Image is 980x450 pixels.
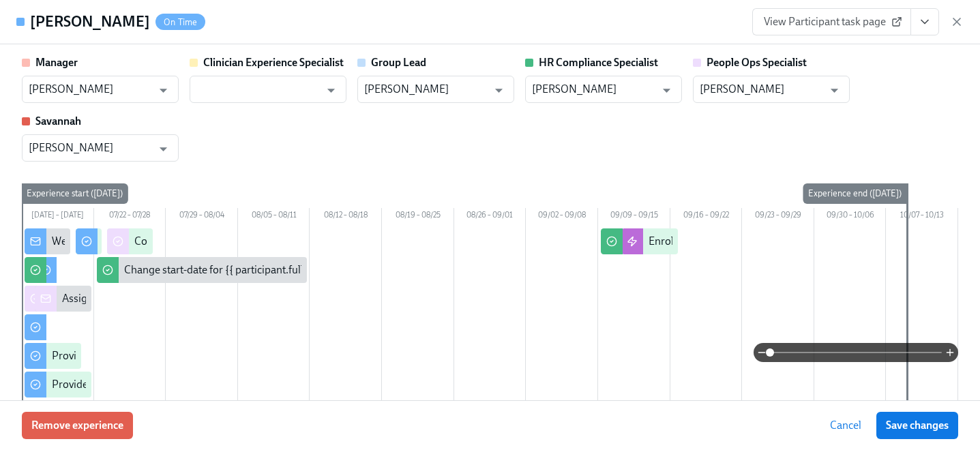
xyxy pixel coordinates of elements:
[803,183,907,204] div: Experience end ([DATE])
[22,208,94,226] div: [DATE] – [DATE]
[310,208,382,226] div: 08/12 – 08/18
[539,56,658,69] strong: HR Compliance Specialist
[30,12,150,32] h4: [PERSON_NAME]
[371,56,426,69] strong: Group Lead
[166,208,238,226] div: 07/29 – 08/04
[203,56,344,69] strong: Clinician Experience Specialist
[31,419,123,432] span: Remove experience
[910,8,939,35] button: View task page
[764,15,900,29] span: View Participant task page
[321,80,342,101] button: Open
[35,56,78,69] strong: Manager
[886,419,949,432] span: Save changes
[134,234,278,249] div: Confirm cleared by People Ops
[876,412,958,439] button: Save changes
[598,208,670,226] div: 09/09 – 09/15
[526,208,598,226] div: 09/02 – 09/08
[52,377,248,392] div: Provide documents for your I9 verification
[488,80,509,101] button: Open
[35,115,81,127] strong: Savannah
[238,208,310,226] div: 08/05 – 08/11
[752,8,911,35] a: View Participant task page
[153,80,174,101] button: Open
[824,80,845,101] button: Open
[155,17,205,27] span: On Time
[707,56,807,69] strong: People Ops Specialist
[124,262,342,277] div: Change start-date for {{ participant.fullName }}
[830,419,861,432] span: Cancel
[454,208,526,226] div: 08/26 – 09/01
[94,208,166,226] div: 07/22 – 07/28
[820,412,871,439] button: Cancel
[649,234,858,249] div: Enroll in FTE Primary Therapists Onboarding
[52,234,308,249] div: Welcome from the Charlie Health Compliance Team 👋
[670,208,743,226] div: 09/16 – 09/22
[742,208,814,226] div: 09/23 – 09/29
[886,208,958,226] div: 10/07 – 10/13
[62,291,151,306] div: Assigned New Hire
[382,208,454,226] div: 08/19 – 08/25
[656,80,677,101] button: Open
[22,412,133,439] button: Remove experience
[814,208,887,226] div: 09/30 – 10/06
[153,138,174,160] button: Open
[21,183,128,204] div: Experience start ([DATE])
